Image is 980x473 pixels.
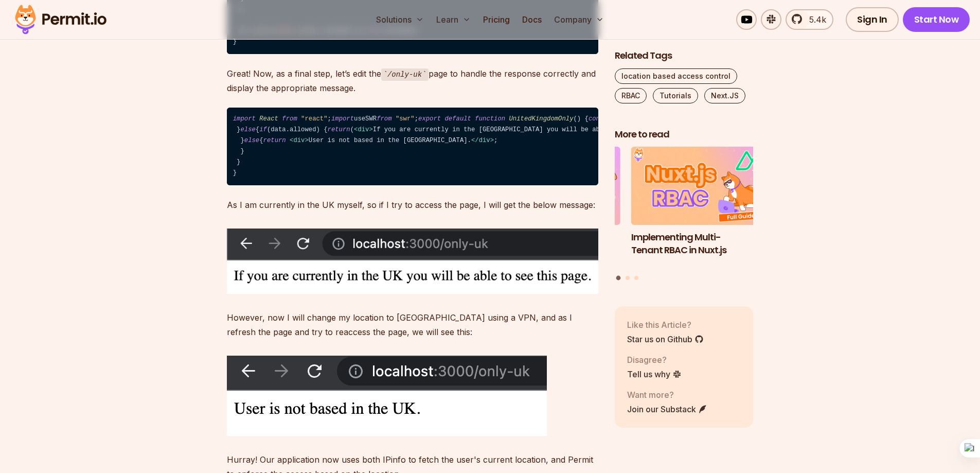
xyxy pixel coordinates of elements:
[479,9,514,30] a: Pricing
[615,147,754,282] div: Posts
[589,115,608,122] span: const
[377,115,391,122] span: from
[240,126,255,133] span: else
[354,126,373,133] span: < >
[233,115,256,122] span: import
[290,137,494,144] span: User is not based in the [GEOGRAPHIC_DATA].
[631,231,770,257] h3: Implementing Multi-Tenant RBAC in Nuxt.js
[358,126,369,133] span: div
[786,9,833,30] a: 5.4k
[634,276,638,280] button: Go to slide 3
[259,126,267,133] span: if
[263,137,286,144] span: return
[328,126,350,133] span: return
[509,115,574,122] span: UnitedKingdomOnly
[803,13,826,26] span: 5.4k
[482,147,620,270] li: 3 of 3
[445,115,471,122] span: default
[372,9,428,30] button: Solutions
[479,137,490,144] span: div
[615,128,754,141] h2: More to read
[518,9,546,30] a: Docs
[354,126,698,133] span: If you are currently in the [GEOGRAPHIC_DATA] you will be able to see this page.
[331,115,354,122] span: import
[627,403,707,415] a: Join our Substack
[10,2,111,37] img: Permit logo
[631,147,770,270] li: 1 of 3
[482,231,620,269] h3: Policy-Based Access Control (PBAC) Isn’t as Great as You Think
[396,115,415,122] span: "swr"
[615,49,754,62] h2: Related Tags
[627,333,704,345] a: Star us on Github
[615,68,737,84] a: location based access control
[227,198,598,212] p: As I am currently in the UK myself, so if I try to access the page, I will get the below message:
[631,147,770,225] img: Implementing Multi-Tenant RBAC in Nuxt.js
[432,9,475,30] button: Learn
[227,108,598,185] code: ; useSWR ; ( ) { = ( ) => (url). ( res. ()); { data, error } = ( , fetcher); (error) ; (!data) { ...
[227,310,598,339] p: However, now I will change my location to [GEOGRAPHIC_DATA] using a VPN, and as I refresh the pag...
[244,137,259,144] span: else
[227,356,547,436] img: Screenshot 2023-06-13 at 14.53.33.png
[301,115,327,122] span: "react"
[616,276,621,281] button: Go to slide 1
[418,115,441,122] span: export
[627,368,682,380] a: Tell us why
[482,147,620,225] img: Policy-Based Access Control (PBAC) Isn’t as Great as You Think
[227,229,598,294] img: ip-info-1.png
[227,66,598,96] p: Great! Now, as a final step, let’s edit the page to handle the response correctly and display the...
[290,126,316,133] span: allowed
[903,7,970,32] a: Start Now
[704,88,745,103] a: Next.JS
[627,319,704,331] p: Like this Article?
[471,137,494,144] span: </ >
[653,88,698,103] a: Tutorials
[627,389,707,401] p: Want more?
[631,147,770,270] a: Implementing Multi-Tenant RBAC in Nuxt.jsImplementing Multi-Tenant RBAC in Nuxt.js
[550,9,608,30] button: Company
[475,115,505,122] span: function
[626,276,630,280] button: Go to slide 2
[293,137,305,144] span: div
[615,88,647,103] a: RBAC
[627,354,682,366] p: Disagree?
[846,7,899,32] a: Sign In
[381,68,429,81] code: /only-uk
[290,137,309,144] span: < >
[282,115,297,122] span: from
[259,115,278,122] span: React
